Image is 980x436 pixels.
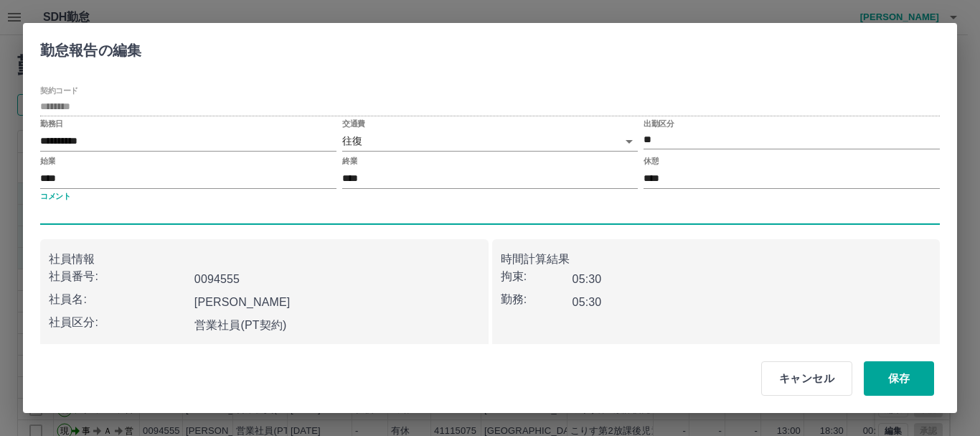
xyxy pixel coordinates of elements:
b: 05:30 [573,296,602,308]
p: 時間計算結果 [501,251,932,268]
p: 勤務: [501,291,573,308]
label: 契約コード [40,85,78,96]
label: 休憩 [644,156,659,167]
b: 0094555 [194,273,240,285]
button: キャンセル [761,361,852,396]
b: 営業社員(PT契約) [194,319,287,331]
b: 05:30 [573,273,602,285]
p: 社員情報 [49,251,480,268]
button: 保存 [864,361,934,396]
p: 拘束: [501,268,573,285]
h2: 勤怠報告の編集 [23,23,159,72]
div: 往復 [342,131,639,152]
b: [PERSON_NAME] [194,296,291,308]
p: 社員番号: [49,268,189,285]
label: コメント [40,191,70,202]
label: 交通費 [342,119,365,129]
label: 始業 [40,156,55,167]
p: 社員名: [49,291,189,308]
p: 社員区分: [49,314,189,331]
label: 出勤区分 [644,119,674,129]
label: 終業 [342,156,357,167]
label: 勤務日 [40,119,63,129]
